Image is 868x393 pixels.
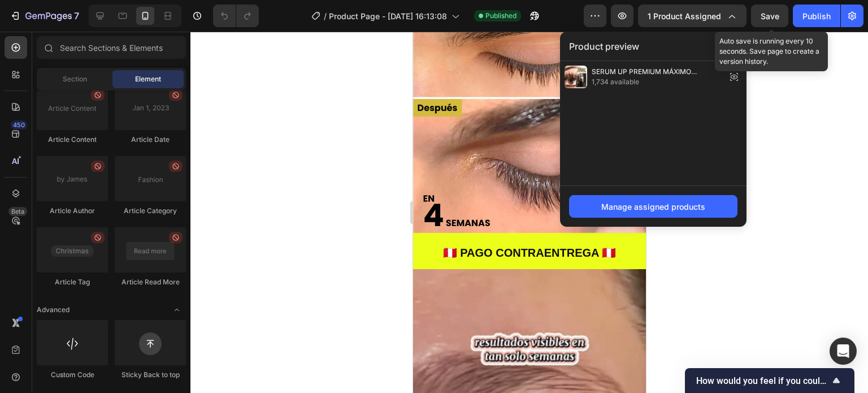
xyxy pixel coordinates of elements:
[485,11,517,21] span: Published
[592,77,722,87] span: 1,734 available
[638,5,747,27] button: 1 product assigned
[413,32,646,393] iframe: Design area
[648,10,721,22] span: 1 product assigned
[751,5,788,27] button: Save
[37,370,108,380] div: Custom Code
[565,66,587,88] img: preview-img
[802,10,831,22] div: Publish
[329,10,447,22] span: Product Page - [DATE] 16:13:08
[696,374,843,387] button: Show survey - How would you feel if you could no longer use GemPages?
[569,195,737,218] button: Manage assigned products
[830,338,857,365] div: Open Intercom Messenger
[63,74,87,84] span: Section
[115,277,186,287] div: Article Read More
[592,67,722,77] span: SERUM UP PREMIUM MÁXIMO CRECIMIENTO
[115,206,186,216] div: Article Category
[761,11,779,21] span: Save
[37,36,186,59] input: Search Sections & Elements
[569,40,639,53] span: Product preview
[37,135,108,145] div: Article Content
[324,10,327,22] span: /
[793,5,840,27] button: Publish
[37,277,108,287] div: Article Tag
[696,375,830,386] span: How would you feel if you could no longer use GemPages?
[37,305,70,315] span: Advanced
[168,301,186,319] span: Toggle open
[115,370,186,380] div: Sticky Back to top
[11,120,27,129] div: 450
[213,5,259,27] div: Undo/Redo
[37,206,108,216] div: Article Author
[115,135,186,145] div: Article Date
[74,9,79,23] p: 7
[135,74,161,84] span: Element
[601,201,705,213] div: Manage assigned products
[8,207,27,216] div: Beta
[5,5,84,27] button: 7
